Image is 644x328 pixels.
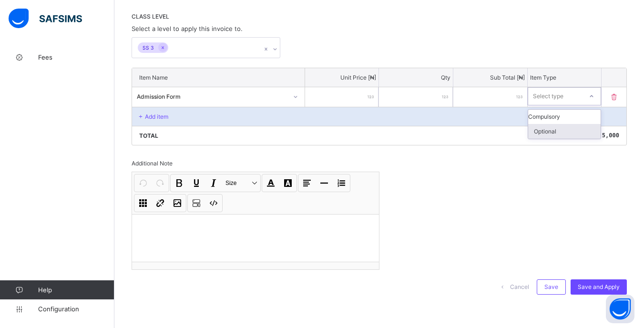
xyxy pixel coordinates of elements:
[137,92,287,100] div: Admission Form
[38,286,114,294] span: Help
[333,175,349,191] button: List
[135,175,151,191] button: Undo
[263,175,279,191] button: Font Color
[223,175,260,191] button: Size
[188,195,204,211] button: Show blocks
[205,195,222,211] button: Code view
[205,175,222,191] button: Italic
[606,295,634,323] button: Open asap
[139,74,297,81] p: Item Name
[132,25,243,32] span: Select a level to apply this invoice to.
[145,113,168,120] p: Add item
[530,74,599,81] p: Item Type
[132,160,173,167] span: Additional Note
[510,283,529,290] span: Cancel
[528,110,601,124] div: Compulsory
[171,175,187,191] button: Bold
[38,53,114,61] span: Fees
[280,175,296,191] button: Highlight Color
[188,175,204,191] button: Underline
[544,283,558,290] span: Save
[307,74,377,81] p: Unit Price [ ₦ ]
[299,175,315,191] button: Align
[169,195,185,211] button: Image
[132,13,627,20] span: CLASS LEVEL
[528,124,601,139] div: Optional
[595,132,619,139] span: ₦ 5,000
[381,74,450,81] p: Qty
[152,195,168,211] button: Link
[316,175,332,191] button: Horizontal line
[9,9,82,29] img: safsims
[135,195,151,211] button: Table
[456,74,525,81] p: Sub Total [ ₦ ]
[533,87,563,105] div: Select type
[578,283,620,290] span: Save and Apply
[138,42,158,53] div: SS 3
[152,175,168,191] button: Redo
[139,132,158,139] p: Total
[38,305,114,313] span: Configuration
